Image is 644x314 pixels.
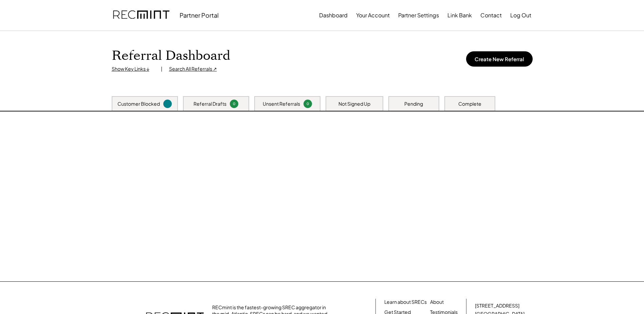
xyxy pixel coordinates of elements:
div: | [161,66,162,72]
div: Pending [404,101,423,107]
button: Contact [480,8,502,22]
div: Show Key Links ↓ [112,66,154,72]
div: 0 [305,101,311,106]
button: Link Bank [447,8,472,22]
button: Create New Referral [466,51,533,67]
div: 0 [231,101,237,106]
button: Your Account [356,8,390,22]
div: [STREET_ADDRESS] [475,302,519,309]
a: Learn about SRECs [384,299,427,306]
div: Unsent Referrals [263,101,300,107]
div: Not Signed Up [338,101,370,107]
div: Complete [458,101,481,107]
h1: Referral Dashboard [112,48,230,64]
div: Partner Portal [180,11,219,19]
button: Log Out [510,8,531,22]
img: recmint-logotype%403x.png [113,4,169,27]
button: Partner Settings [398,8,439,22]
a: About [430,299,444,306]
div: Customer Blocked [117,101,160,107]
button: Dashboard [319,8,348,22]
div: Referral Drafts [194,101,226,107]
div: Search All Referrals ↗ [169,66,217,72]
